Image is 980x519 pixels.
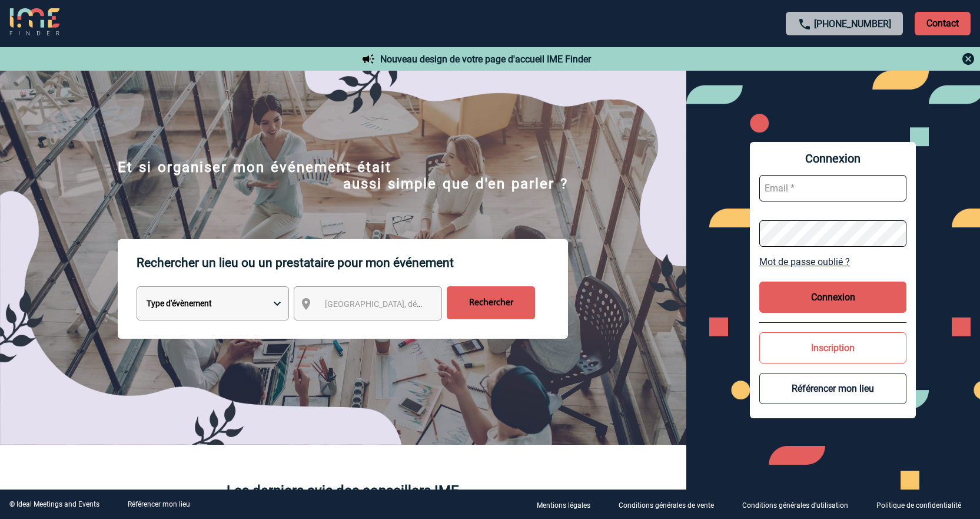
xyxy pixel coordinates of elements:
[759,373,906,404] button: Référencer mon lieu
[137,239,568,286] p: Rechercher un lieu ou un prestataire pour mon événement
[759,175,906,201] input: Email *
[759,256,906,267] a: Mot de passe oublié ?
[733,499,867,510] a: Conditions générales d'utilisation
[9,500,99,508] div: © Ideal Meetings and Events
[759,332,906,363] button: Inscription
[128,500,190,508] a: Référencer mon lieu
[798,17,812,31] img: call-24-px.png
[527,499,609,510] a: Mentions légales
[759,282,906,313] button: Connexion
[537,501,590,510] p: Mentions légales
[876,501,961,510] p: Politique de confidentialité
[867,499,980,510] a: Politique de confidentialité
[447,286,535,319] input: Rechercher
[609,499,733,510] a: Conditions générales de vente
[814,18,891,29] a: [PHONE_NUMBER]
[759,151,906,166] span: Connexion
[325,299,489,309] span: [GEOGRAPHIC_DATA], département, région...
[742,501,848,510] p: Conditions générales d'utilisation
[619,501,714,510] p: Conditions générales de vente
[915,12,971,35] p: Contact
